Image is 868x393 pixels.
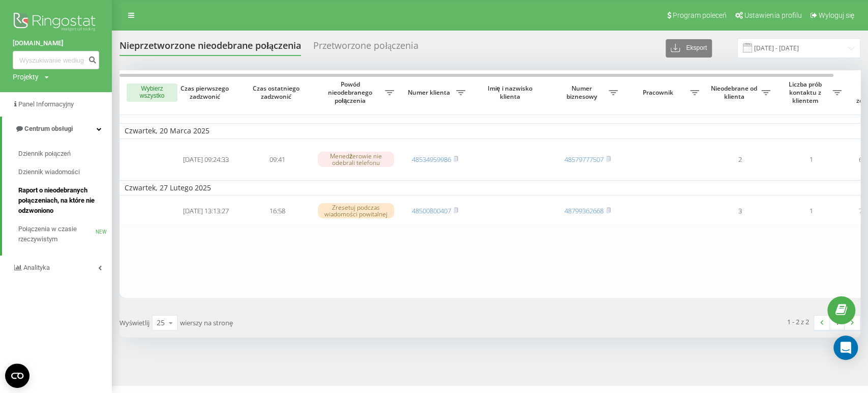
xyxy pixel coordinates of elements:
a: 48799362668 [564,206,604,215]
td: 2 [704,141,775,178]
a: Połączenia w czasie rzeczywistymNEW [18,220,112,248]
a: 48579777507 [564,155,604,164]
td: 1 [775,141,847,178]
button: Eksport [666,39,712,58]
span: Czas ostatniego zadzwonić [250,85,305,100]
span: Liczba prób kontaktu z klientem [781,80,832,104]
a: Raport o nieodebranych połączeniach, na które nie odzwoniono [18,181,112,220]
button: Open CMP widget [5,363,29,388]
span: Dziennik połączeń [18,149,71,159]
a: 48500800407 [412,206,451,215]
td: 3 [704,198,775,224]
span: Centrum obsługi [24,125,73,132]
span: Pracownik [628,89,690,97]
td: 16:58 [242,198,313,224]
a: 48534959986 [412,155,451,164]
span: Wyloguj się [818,11,854,19]
div: Nieprzetworzone nieodebrane połączenia [119,40,301,56]
a: Centrum obsługi [2,117,112,141]
div: 25 [157,318,165,328]
span: Analityka [23,264,50,271]
span: Wyświetlij [119,318,149,327]
span: wierszy na stronę [180,318,233,327]
span: Połączenia w czasie rzeczywistym [18,224,96,244]
span: Nieodebrane od klienta [709,85,761,100]
span: Numer biznesowy [557,85,609,100]
input: Wyszukiwanie według numeru [13,51,99,69]
span: Dziennik wiadomości [18,167,80,177]
span: Numer klienta [404,89,456,97]
span: Powód nieodebranego połączenia [318,80,385,104]
span: Ustawienia profilu [744,11,801,19]
span: Program poleceń [673,11,727,19]
div: Zresetuj podczas wiadomości powitalnej [318,203,394,218]
div: Open Intercom Messenger [833,335,858,360]
a: Dziennik wiadomości [18,163,112,181]
img: Ringostat logo [13,10,99,36]
div: 1 - 2 z 2 [787,317,809,327]
span: Panel Informacyjny [18,100,74,108]
span: Imię i nazwisko klienta [479,85,543,100]
button: Wybierz wszystko [127,83,177,102]
span: Raport o nieodebranych połączeniach, na które nie odzwoniono [18,185,107,216]
td: [DATE] 09:24:33 [170,141,242,178]
td: [DATE] 13:13:27 [170,198,242,224]
a: [DOMAIN_NAME] [13,38,99,48]
a: Dziennik połączeń [18,145,112,163]
div: Projekty [13,72,39,82]
td: 1 [775,198,847,224]
div: Przetworzone połączenia [313,40,418,56]
td: 09:41 [242,141,313,178]
div: Menedżerowie nie odebrali telefonu [318,152,394,167]
span: Czas pierwszego zadzwonić [178,85,233,100]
